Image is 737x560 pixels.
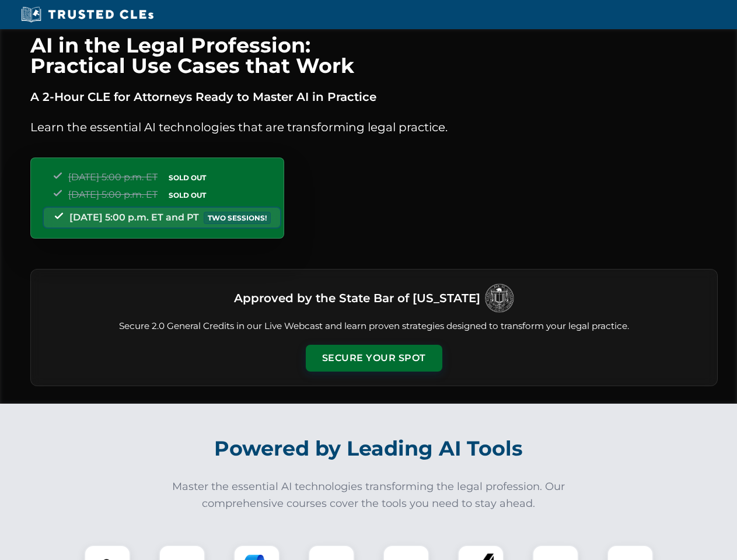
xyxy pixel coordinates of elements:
p: A 2-Hour CLE for Attorneys Ready to Master AI in Practice [30,87,718,106]
span: [DATE] 5:00 p.m. ET [68,171,158,183]
h1: AI in the Legal Profession: Practical Use Cases that Work [30,35,718,76]
span: SOLD OUT [165,189,210,201]
span: [DATE] 5:00 p.m. ET [68,189,158,200]
img: Trusted CLEs [18,6,157,23]
p: Learn the essential AI technologies that are transforming legal practice. [30,118,718,136]
p: Secure 2.0 General Credits in our Live Webcast and learn proven strategies designed to transform ... [45,320,703,333]
p: Master the essential AI technologies transforming the legal profession. Our comprehensive courses... [165,478,573,512]
img: Logo [485,283,514,313]
span: SOLD OUT [165,171,210,184]
button: Secure Your Spot [306,345,442,372]
h2: Powered by Leading AI Tools [46,428,692,469]
h3: Approved by the State Bar of [US_STATE] [234,288,480,309]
